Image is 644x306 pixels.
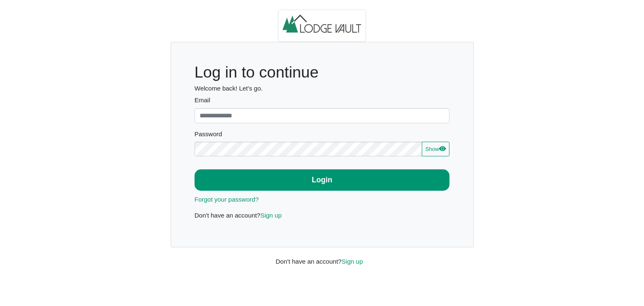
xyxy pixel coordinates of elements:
div: Don't have an account? [270,247,375,266]
h1: Log in to continue [195,63,450,82]
a: Forgot your password? [195,196,259,203]
a: Sign up [342,258,363,265]
label: Email [195,96,450,105]
button: Login [195,169,450,191]
legend: Password [195,130,450,142]
img: logo.2b93711c.jpg [278,10,366,42]
b: Login [312,176,332,184]
a: Sign up [260,212,282,219]
h6: Welcome back! Let's go. [195,85,450,92]
button: Showeye fill [422,142,449,157]
svg: eye fill [439,145,446,152]
p: Don't have an account? [195,211,450,220]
